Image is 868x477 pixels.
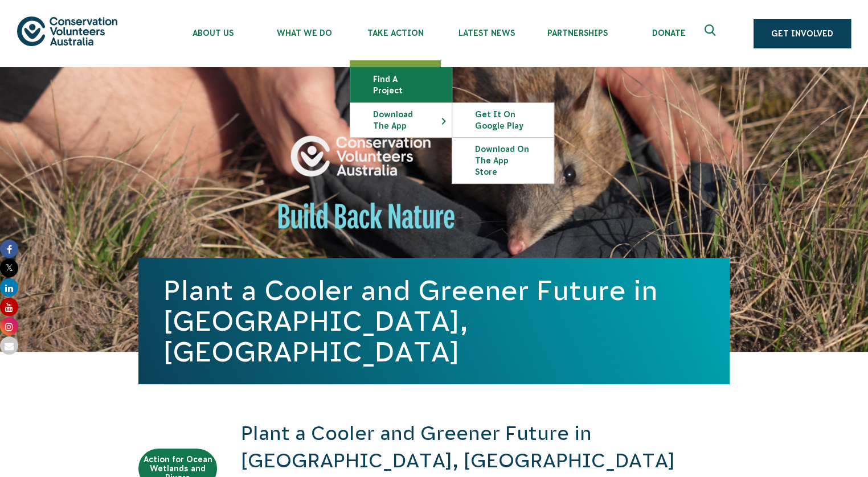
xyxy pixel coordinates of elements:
h2: Plant a Cooler and Greener Future in [GEOGRAPHIC_DATA], [GEOGRAPHIC_DATA] [241,420,730,474]
h1: Plant a Cooler and Greener Future in [GEOGRAPHIC_DATA], [GEOGRAPHIC_DATA] [163,275,705,367]
span: Expand search box [705,24,719,43]
a: Get it on Google Play [452,103,554,137]
span: Take Action [350,28,441,38]
a: Find a project [350,68,452,102]
span: About Us [167,28,259,38]
a: Get Involved [754,19,851,48]
button: Expand search box Close search box [698,20,725,47]
li: Download the app [350,102,452,138]
span: Donate [623,28,714,38]
span: Latest News [441,28,532,38]
span: Partnerships [532,28,623,38]
img: logo.svg [17,17,117,46]
span: What We Do [259,28,350,38]
a: Download the app [350,103,452,137]
a: Download on the App Store [452,138,554,183]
